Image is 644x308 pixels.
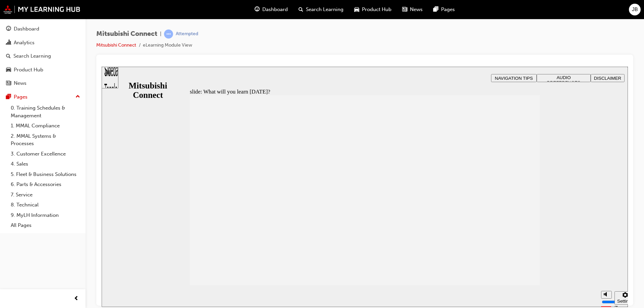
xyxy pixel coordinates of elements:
[354,5,359,14] span: car-icon
[8,210,83,221] a: 9. MyLH Information
[492,9,520,14] span: DISCLAIMER
[441,6,455,13] span: Pages
[13,52,51,60] div: Search Learning
[8,159,83,169] a: 4. Sales
[306,6,343,13] span: Search Learning
[8,131,83,149] a: 2. MMAL Systems & Processes
[6,53,11,59] span: search-icon
[8,179,83,190] a: 6. Parts & Accessories
[75,93,80,101] span: up-icon
[3,64,83,76] a: Product Hub
[3,91,83,103] button: Pages
[14,79,26,87] div: News
[433,5,438,14] span: pages-icon
[160,30,161,38] span: |
[143,42,192,49] li: eLearning Module View
[629,4,641,15] button: JB
[402,5,407,14] span: news-icon
[389,7,435,15] button: NAVIGATION TIPS
[8,220,83,231] a: All Pages
[6,40,11,46] span: chart-icon
[3,50,83,62] a: Search Learning
[14,25,39,33] div: Dashboard
[249,3,293,16] a: guage-iconDashboard
[299,5,303,14] span: search-icon
[14,39,35,47] div: Analytics
[96,30,157,38] span: Mitsubishi Connect
[3,37,83,49] a: Analytics
[8,169,83,180] a: 5. Fleet & Business Solutions
[3,5,80,14] img: mmal
[8,103,83,121] a: 0. Training Schedules & Management
[393,9,431,14] span: NAVIGATION TIPS
[516,232,532,237] div: Settings
[500,233,543,238] input: volume
[410,6,423,13] span: News
[362,6,391,13] span: Product Hub
[489,7,523,15] button: DISCLAIMER
[8,149,83,159] a: 3. Customer Excellence
[74,295,79,303] span: prev-icon
[397,3,428,16] a: news-iconNews
[176,31,198,37] div: Attempted
[14,93,28,101] div: Pages
[6,67,11,73] span: car-icon
[435,7,489,15] button: AUDIO PREFERENCES
[513,225,534,238] button: Settings
[6,26,11,32] span: guage-icon
[255,5,260,14] span: guage-icon
[632,6,638,13] span: JB
[8,121,83,131] a: 1. MMAL Compliance
[3,23,83,35] a: Dashboard
[96,42,136,48] a: Mitsubishi Connect
[262,6,288,13] span: Dashboard
[293,3,349,16] a: search-iconSearch Learning
[8,200,83,210] a: 8. Technical
[349,3,397,16] a: car-iconProduct Hub
[8,190,83,200] a: 7. Service
[3,21,83,91] button: DashboardAnalyticsSearch LearningProduct HubNews
[513,238,526,258] label: Zoom to fit
[428,3,460,16] a: pages-iconPages
[6,94,11,100] span: pages-icon
[14,66,43,74] div: Product Hub
[164,29,173,39] span: learningRecordVerb_ATTEMPT-icon
[499,224,510,232] button: Mute (Ctrl+Alt+M)
[6,80,11,86] span: news-icon
[3,77,83,89] a: News
[445,8,479,18] span: AUDIO PREFERENCES
[496,219,523,240] div: misc controls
